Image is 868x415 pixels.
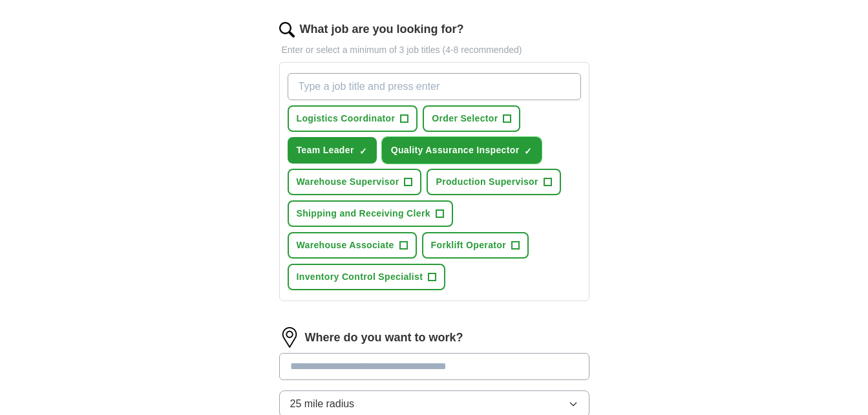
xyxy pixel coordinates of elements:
input: Type a job title and press enter [288,73,581,100]
span: Forklift Operator [431,239,506,252]
span: ✓ [359,146,367,156]
span: 25 mile radius [290,396,355,412]
button: Warehouse Supervisor [288,169,422,195]
span: Quality Assurance Inspector [391,144,520,157]
button: Warehouse Associate [288,232,417,259]
img: search.png [279,22,295,37]
img: location.png [279,327,300,348]
button: Quality Assurance Inspector✓ [382,137,542,164]
span: Inventory Control Specialist [297,270,423,284]
span: Warehouse Supervisor [297,175,399,189]
span: Production Supervisor [436,175,538,189]
button: Shipping and Receiving Clerk [288,200,453,227]
span: Warehouse Associate [297,239,394,252]
button: Team Leader✓ [288,137,377,164]
button: Inventory Control Specialist [288,264,446,290]
button: Production Supervisor [427,169,560,195]
label: Where do you want to work? [305,329,463,346]
span: Logistics Coordinator [297,112,396,125]
button: Forklift Operator [422,232,529,259]
p: Enter or select a minimum of 3 job titles (4-8 recommended) [279,43,589,57]
span: Team Leader [297,144,354,157]
button: Logistics Coordinator [288,105,418,132]
label: What job are you looking for? [300,21,464,38]
span: ✓ [524,146,532,156]
span: Order Selector [432,112,498,125]
span: Shipping and Receiving Clerk [297,207,430,220]
button: Order Selector [423,105,520,132]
